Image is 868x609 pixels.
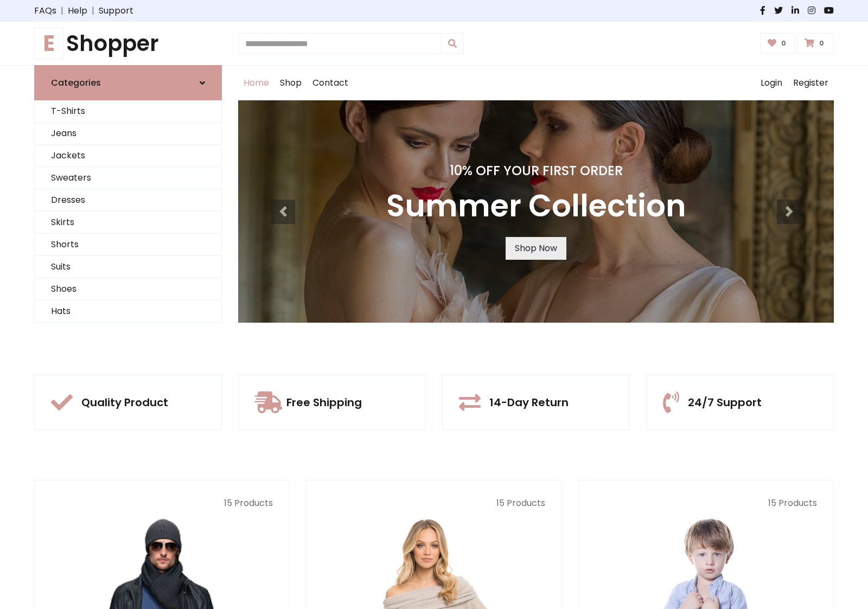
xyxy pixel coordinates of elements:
a: Jackets [35,145,221,167]
p: 15 Products [51,497,273,510]
a: FAQs [34,4,56,17]
a: Login [755,66,788,100]
h1: Shopper [34,30,222,56]
a: Dresses [35,189,221,211]
a: Register [788,66,834,100]
a: Contact [307,66,354,100]
a: EShopper [34,30,222,56]
a: Shop Now [506,237,566,260]
a: T-Shirts [35,100,221,123]
span: | [56,4,68,17]
a: Sweaters [35,167,221,189]
h5: Free Shipping [286,396,362,409]
a: Home [238,66,275,100]
a: Categories [34,65,222,100]
span: 0 [816,39,827,48]
a: Shorts [35,234,221,256]
h5: 24/7 Support [688,396,762,409]
h3: Summer Collection [386,188,686,224]
h4: 10% Off Your First Order [386,163,686,179]
a: Hats [35,300,221,323]
h6: Categories [51,78,101,88]
span: E [34,28,64,59]
h5: Quality Product [81,396,168,409]
h5: 14-Day Return [489,396,569,409]
a: Jeans [35,123,221,145]
a: Skirts [35,211,221,234]
a: 0 [797,33,834,54]
span: 0 [778,39,789,48]
a: Shoes [35,278,221,300]
a: Suits [35,256,221,278]
p: 15 Products [323,497,545,510]
span: | [87,4,99,17]
a: Shop [275,66,307,100]
a: Support [99,4,133,17]
a: 0 [761,33,796,54]
a: Help [68,4,87,17]
p: 15 Products [595,497,817,510]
